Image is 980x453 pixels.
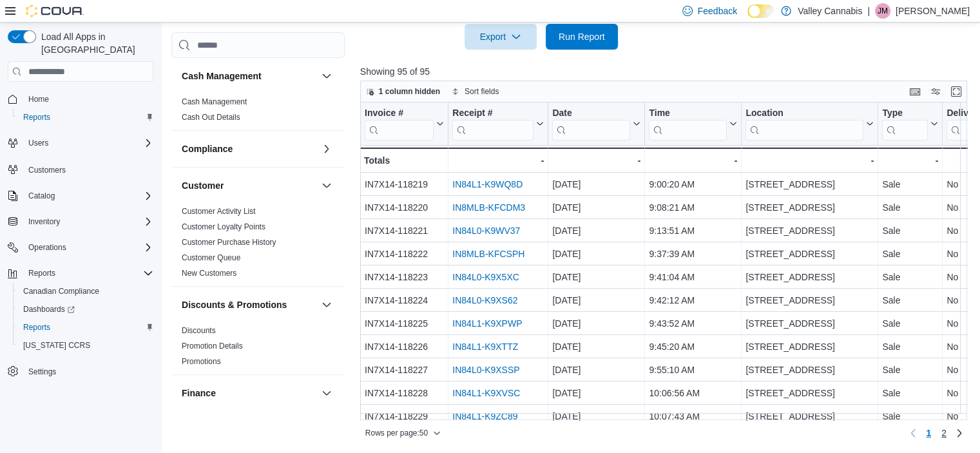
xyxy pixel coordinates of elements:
[882,108,938,140] button: Type
[552,153,640,168] div: -
[882,177,938,192] div: Sale
[28,138,48,148] span: Users
[182,326,216,335] a: Discounts
[182,268,236,278] span: New Customers
[649,108,737,140] button: Time
[452,365,519,375] a: IN84L0-K9XSSP
[559,30,605,43] span: Run Report
[23,286,99,296] span: Canadian Compliance
[452,108,533,120] div: Receipt #
[907,84,923,99] button: Keyboard shortcuts
[28,191,55,201] span: Catalog
[745,339,874,354] div: [STREET_ADDRESS]
[23,240,153,255] span: Operations
[921,423,952,443] ul: Pagination for preceding grid
[747,5,774,18] input: Dark Mode
[745,385,874,401] div: [STREET_ADDRESS]
[182,207,256,216] a: Customer Activity List
[952,425,967,441] a: Next page
[365,108,444,140] button: Invoice #
[171,204,345,286] div: Customer
[452,318,522,329] a: IN84L1-K9XPWP
[649,177,737,192] div: 9:00:20 AM
[360,65,974,78] p: Showing 95 of 95
[23,188,60,204] button: Catalog
[882,108,928,120] div: Type
[745,153,874,168] div: -
[465,24,537,50] button: Export
[182,237,276,247] span: Customer Purchase History
[365,339,444,354] div: IN7X14-118226
[26,5,84,17] img: Cova
[649,339,737,354] div: 9:45:20 AM
[882,339,938,354] div: Sale
[365,108,434,140] div: Invoice #
[18,302,80,317] a: Dashboards
[649,108,727,120] div: Time
[182,113,240,122] a: Cash Out Details
[18,338,95,353] a: [US_STATE] CCRS
[552,200,640,215] div: [DATE]
[319,297,334,313] button: Discounts & Promotions
[23,135,153,151] span: Users
[649,246,737,262] div: 9:37:39 AM
[447,84,504,99] button: Sort fields
[649,269,737,285] div: 9:41:04 AM
[552,108,630,140] div: Date
[649,409,737,424] div: 10:07:43 AM
[745,108,863,120] div: Location
[319,68,334,84] button: Cash Management
[948,84,964,99] button: Enter fullscreen
[36,30,153,56] span: Load All Apps in [GEOGRAPHIC_DATA]
[552,246,640,262] div: [DATE]
[745,223,874,238] div: [STREET_ADDRESS]
[921,423,936,443] button: Page 1 of 2
[882,223,938,238] div: Sale
[182,142,233,155] h3: Compliance
[182,97,247,106] a: Cash Management
[452,411,517,421] a: IN84L1-K9ZC89
[28,242,66,253] span: Operations
[882,385,938,401] div: Sale
[3,362,159,381] button: Settings
[882,362,938,378] div: Sale
[552,293,640,308] div: [DATE]
[365,177,444,192] div: IN7X14-118219
[452,153,544,168] div: -
[23,304,75,314] span: Dashboards
[365,108,434,120] div: Invoice #
[182,222,265,231] a: Customer Loyalty Points
[171,323,345,374] div: Discounts & Promotions
[18,110,55,125] a: Reports
[182,179,316,192] button: Customer
[649,108,727,140] div: Time
[23,340,90,351] span: [US_STATE] CCRS
[452,249,524,259] a: IN8MLB-KFCSPH
[365,362,444,378] div: IN7X14-118227
[882,316,938,331] div: Sale
[882,153,938,168] div: -
[452,342,518,352] a: IN84L1-K9XTTZ
[365,200,444,215] div: IN7X14-118220
[182,342,243,351] a: Promotion Details
[745,177,874,192] div: [STREET_ADDRESS]
[882,246,938,262] div: Sale
[452,388,520,398] a: IN84L1-K9XVSC
[365,223,444,238] div: IN7X14-118221
[18,338,153,353] span: Washington CCRS
[882,293,938,308] div: Sale
[552,108,630,120] div: Date
[365,269,444,285] div: IN7X14-118223
[928,84,943,99] button: Display options
[452,179,523,189] a: IN84L1-K9WQ8D
[13,108,159,126] button: Reports
[13,300,159,318] a: Dashboards
[23,214,153,229] span: Inventory
[452,202,525,213] a: IN8MLB-KFCDM3
[182,356,221,367] span: Promotions
[365,246,444,262] div: IN7X14-118222
[3,238,159,256] button: Operations
[182,206,256,217] span: Customer Activity List
[319,178,334,193] button: Customer
[649,200,737,215] div: 9:08:21 AM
